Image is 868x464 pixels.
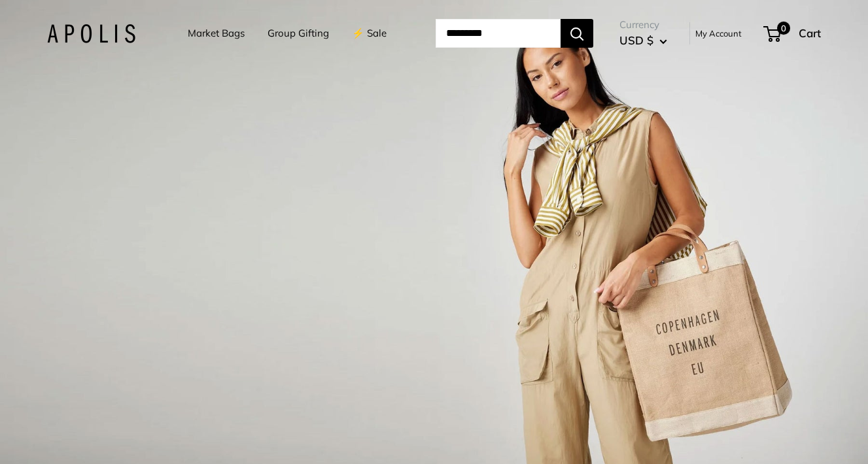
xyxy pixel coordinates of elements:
[799,26,821,40] span: Cart
[619,30,667,51] button: USD $
[352,24,387,42] a: ⚡️ Sale
[268,24,329,42] a: Group Gifting
[765,23,821,44] a: 0 Cart
[619,33,653,47] span: USD $
[561,19,593,48] button: Search
[436,19,561,48] input: Search...
[695,25,742,41] a: My Account
[777,22,790,35] span: 0
[188,24,245,42] a: Market Bags
[619,16,667,34] span: Currency
[47,24,135,43] img: Apolis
